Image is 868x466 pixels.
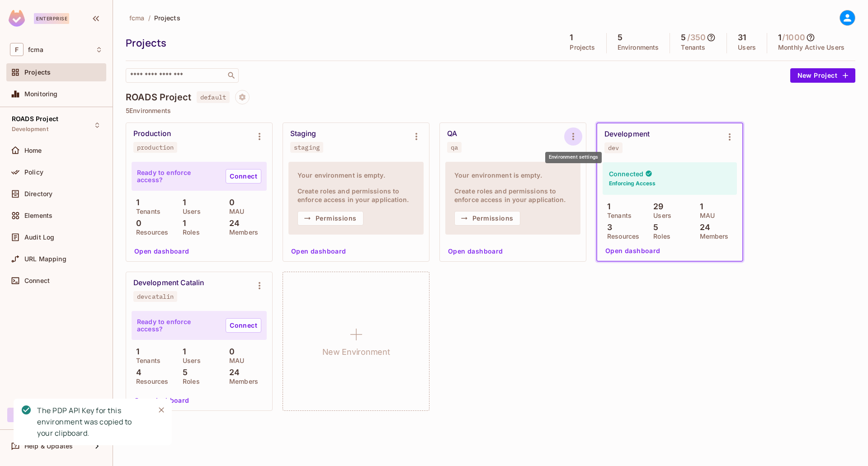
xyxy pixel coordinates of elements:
[695,202,703,211] p: 1
[178,229,200,236] p: Roles
[28,46,43,53] span: Workspace: fcma
[226,169,261,184] a: Connect
[294,144,320,151] div: staging
[178,219,186,228] p: 1
[570,33,573,42] h5: 1
[447,129,457,138] div: QA
[695,212,715,219] p: MAU
[132,229,168,236] p: Resources
[738,44,756,51] p: Users
[155,403,168,417] button: Close
[250,127,269,146] button: Environment settings
[570,44,595,51] p: Projects
[297,171,415,179] h4: Your environment is empty.
[24,147,42,154] span: Home
[738,33,746,42] h5: 31
[12,126,48,133] span: Development
[132,368,142,377] p: 4
[649,233,670,240] p: Roles
[290,129,316,138] div: Staging
[609,179,656,188] h6: Enforcing Access
[24,277,50,284] span: Connect
[225,208,244,215] p: MAU
[178,357,201,364] p: Users
[126,92,191,103] h4: ROADS Project
[178,208,201,215] p: Users
[609,169,643,178] h4: Connected
[178,347,186,356] p: 1
[24,69,51,76] span: Projects
[695,223,710,232] p: 24
[721,128,739,146] button: Environment settings
[603,202,610,211] p: 1
[132,357,160,364] p: Tenants
[226,318,261,333] a: Connect
[154,14,180,22] span: Projects
[250,277,269,295] button: Environment settings
[602,244,664,258] button: Open dashboard
[603,233,639,240] p: Resources
[24,234,54,241] span: Audit Log
[197,91,230,103] span: default
[649,202,663,211] p: 29
[137,169,218,184] p: Ready to enforce access?
[225,219,240,228] p: 24
[178,198,186,207] p: 1
[778,44,844,51] p: Monthly Active Users
[24,255,66,263] span: URL Mapping
[148,14,151,22] li: /
[137,144,174,151] div: production
[24,169,43,176] span: Policy
[133,278,204,287] div: Development Catalin
[297,211,363,226] button: Permissions
[618,33,623,42] h5: 5
[24,190,52,198] span: Directory
[681,44,705,51] p: Tenants
[132,219,142,228] p: 0
[133,129,171,138] div: Production
[444,244,507,259] button: Open dashboard
[235,94,250,103] span: Project settings
[782,33,805,42] h5: / 1000
[695,233,729,240] p: Members
[132,347,139,356] p: 1
[225,378,258,385] p: Members
[649,223,658,232] p: 5
[24,212,52,219] span: Elements
[132,378,168,385] p: Resources
[132,208,160,215] p: Tenants
[451,144,458,151] div: qa
[288,244,350,259] button: Open dashboard
[604,130,650,139] div: Development
[137,293,174,300] div: devcatalin
[603,212,632,219] p: Tenants
[618,44,659,51] p: Environments
[129,14,145,22] span: fcma
[564,127,582,146] button: Environment settings
[137,318,218,333] p: Ready to enforce access?
[225,229,258,236] p: Members
[687,33,706,42] h5: / 350
[12,115,58,122] span: ROADS Project
[131,244,193,259] button: Open dashboard
[178,368,188,377] p: 5
[545,152,602,163] div: Environment settings
[225,198,235,207] p: 0
[649,212,671,219] p: Users
[37,405,147,439] div: The PDP API Key for this environment was copied to your clipboard.
[131,393,193,408] button: Open dashboard
[24,90,58,98] span: Monitoring
[790,68,855,83] button: New Project
[454,171,571,179] h4: Your environment is empty.
[322,345,390,359] h1: New Environment
[608,144,619,151] div: dev
[778,33,781,42] h5: 1
[10,43,24,56] span: F
[34,13,69,24] div: Enterprise
[681,33,686,42] h5: 5
[126,107,855,114] p: 5 Environments
[454,211,520,226] button: Permissions
[225,347,235,356] p: 0
[603,223,612,232] p: 3
[225,368,240,377] p: 24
